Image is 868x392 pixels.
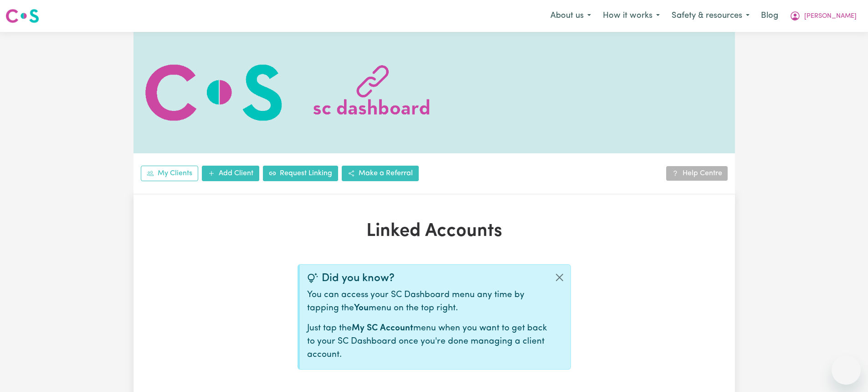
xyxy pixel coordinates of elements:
[666,166,728,181] a: Help Centre
[832,355,861,385] iframe: Button to launch messaging window
[544,6,597,26] button: About us
[352,324,413,333] b: My SC Account
[202,166,259,181] a: Add Client
[597,6,666,26] button: How it works
[784,6,863,26] button: My Account
[354,304,369,313] b: You
[666,6,755,26] button: Safety & resources
[239,220,629,242] h1: Linked Accounts
[755,6,784,26] a: Blog
[141,166,198,181] a: My Clients
[549,265,570,290] button: Close alert
[342,166,419,181] a: Make a Referral
[804,11,857,21] span: [PERSON_NAME]
[5,5,39,26] a: Careseekers logo
[5,8,39,24] img: Careseekers logo
[307,272,549,285] div: Did you know?
[307,289,549,315] p: You can access your SC Dashboard menu any time by tapping the menu on the top right.
[307,322,549,361] p: Just tap the menu when you want to get back to your SC Dashboard once you're done managing a clie...
[263,166,338,181] a: Request Linking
